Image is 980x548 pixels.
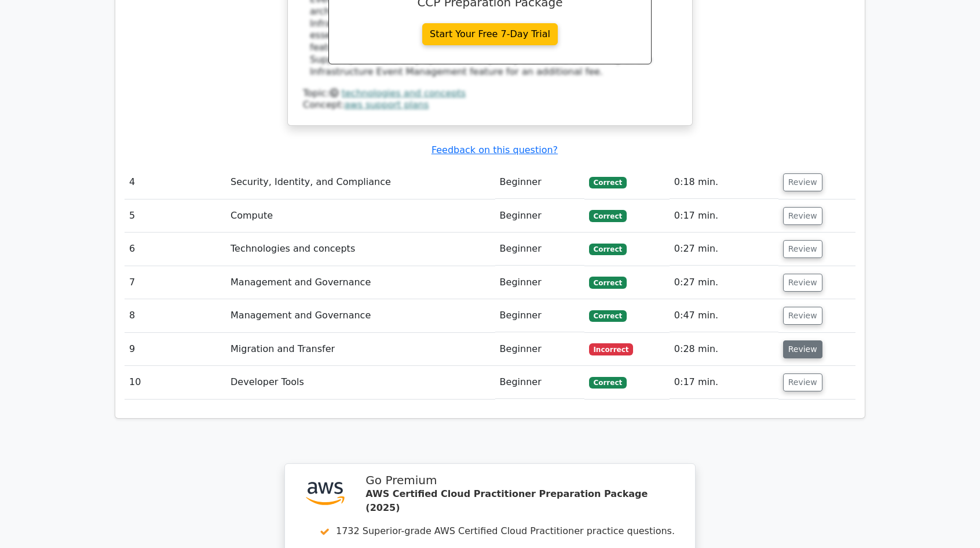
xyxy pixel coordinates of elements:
[670,233,778,266] td: 0:27 min.
[783,173,822,191] button: Review
[783,240,822,258] button: Review
[226,199,495,233] td: Compute
[495,333,584,366] td: Beginner
[422,23,558,45] a: Start Your Free 7-Day Trial
[495,199,584,233] td: Beginner
[589,210,627,222] span: Correct
[303,99,677,111] div: Concept:
[226,266,495,299] td: Management and Governance
[589,343,634,355] span: Incorrect
[783,373,822,391] button: Review
[495,266,584,299] td: Beginner
[226,333,495,366] td: Migration and Transfer
[226,233,495,266] td: Technologies and concepts
[125,266,226,299] td: 7
[495,166,584,199] td: Beginner
[226,299,495,332] td: Management and Governance
[589,177,627,188] span: Correct
[670,299,778,332] td: 0:47 min.
[783,207,822,225] button: Review
[783,340,822,358] button: Review
[125,233,226,266] td: 6
[783,274,822,292] button: Review
[303,88,677,100] div: Topic:
[783,307,822,325] button: Review
[589,377,627,389] span: Correct
[589,244,627,255] span: Correct
[342,88,466,99] a: technologies and concepts
[589,310,627,322] span: Correct
[125,199,226,233] td: 5
[125,366,226,399] td: 10
[345,99,429,110] a: aws support plans
[670,366,778,399] td: 0:17 min.
[125,299,226,332] td: 8
[670,333,778,366] td: 0:28 min.
[589,277,627,288] span: Correct
[226,366,495,399] td: Developer Tools
[670,266,778,299] td: 0:27 min.
[432,144,558,155] a: Feedback on this question?
[670,199,778,233] td: 0:17 min.
[495,233,584,266] td: Beginner
[125,333,226,366] td: 9
[226,166,495,199] td: Security, Identity, and Compliance
[495,366,584,399] td: Beginner
[670,166,778,199] td: 0:18 min.
[125,166,226,199] td: 4
[495,299,584,332] td: Beginner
